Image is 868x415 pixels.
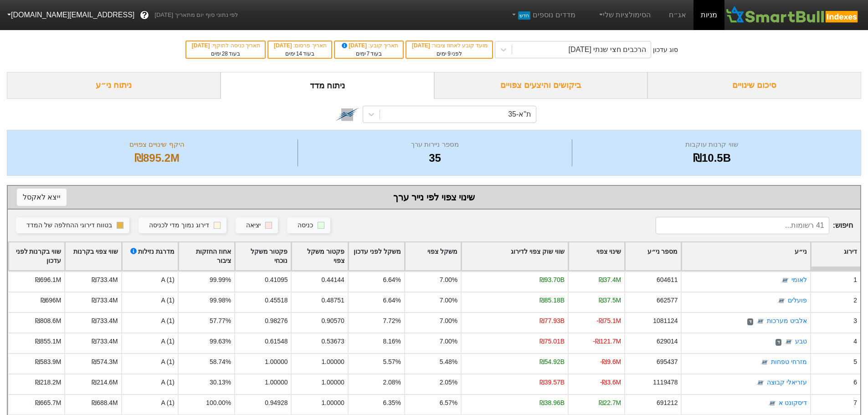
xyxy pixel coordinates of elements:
[321,357,344,367] div: 1.00000
[65,242,121,271] div: Toggle SortBy
[653,45,678,55] div: סוג עדכון
[594,6,655,24] a: הסימולציות שלי
[274,42,293,49] span: [DATE]
[191,50,260,58] div: בעוד ימים
[265,378,288,387] div: 1.00000
[767,379,807,386] a: עזריאלי קבוצה
[17,189,67,206] button: ייצא לאקסל
[653,316,678,326] div: 1081124
[265,398,288,408] div: 0.94928
[507,6,579,24] a: מדדים נוספיםחדש
[853,337,857,346] div: 4
[440,357,457,367] div: 5.48%
[434,72,648,99] div: ביקושים והיצעים צפויים
[412,42,431,49] span: [DATE]
[411,41,488,50] div: מועד קובע לאחוז ציבור :
[92,316,118,326] div: ₪733.4M
[781,276,790,285] img: tase link
[210,378,231,387] div: 30.13%
[210,316,231,326] div: 57.77%
[853,357,857,367] div: 5
[440,337,457,346] div: 7.00%
[221,72,434,99] div: ניתוח מדד
[321,398,344,408] div: 1.00000
[9,242,64,271] div: Toggle SortBy
[321,275,344,285] div: 0.44144
[656,217,829,234] input: 41 רשומות...
[35,337,61,346] div: ₪855.1M
[298,220,313,231] div: כניסה
[788,297,807,304] a: פועלים
[784,338,793,347] img: tase link
[539,398,565,408] div: ₪38.96B
[657,337,678,346] div: 629014
[121,292,178,312] div: A (1)
[539,357,565,367] div: ₪54.92B
[192,42,211,49] span: [DATE]
[383,275,401,285] div: 6.64%
[149,220,209,231] div: דירוג נמוך מדי לכניסה
[440,296,457,305] div: 7.00%
[657,296,678,305] div: 662577
[92,275,118,285] div: ₪733.4M
[210,296,231,305] div: 99.98%
[539,337,565,346] div: ₪75.01B
[265,275,288,285] div: 0.41095
[19,150,295,166] div: ₪895.2M
[657,398,678,408] div: 691212
[339,41,398,50] div: תאריך קובע :
[222,51,228,57] span: 28
[600,378,621,387] div: -₪3.6M
[599,275,621,285] div: ₪37.4M
[539,316,565,326] div: ₪77.93B
[771,359,807,366] a: מזרחי טפחות
[321,337,344,346] div: 0.53673
[599,296,621,305] div: ₪37.5M
[462,242,568,271] div: Toggle SortBy
[440,378,457,387] div: 2.05%
[768,399,777,408] img: tase link
[236,217,278,234] button: יציאה
[210,357,231,367] div: 58.74%
[121,394,178,415] div: A (1)
[121,353,178,374] div: A (1)
[767,318,807,325] a: אלביט מערכות
[539,378,565,387] div: ₪39.57B
[575,139,849,150] div: שווי קרנות עוקבות
[321,296,344,305] div: 0.48751
[35,398,61,408] div: ₪665.7M
[383,357,401,367] div: 5.57%
[206,398,231,408] div: 100.00%
[593,337,621,346] div: -₪121.7M
[300,150,570,166] div: 35
[121,312,178,333] div: A (1)
[92,378,118,387] div: ₪214.6M
[657,357,678,367] div: 695437
[440,275,457,285] div: 7.00%
[92,337,118,346] div: ₪733.4M
[447,51,451,57] span: 9
[539,275,565,285] div: ₪93.70B
[35,275,61,285] div: ₪696.1M
[210,275,231,285] div: 99.99%
[569,242,624,271] div: Toggle SortBy
[575,150,849,166] div: ₪10.5B
[440,398,457,408] div: 6.57%
[287,217,330,234] button: כניסה
[41,296,62,305] div: ₪696M
[92,296,118,305] div: ₪733.4M
[235,242,291,271] div: Toggle SortBy
[273,41,327,50] div: תאריך פרסום :
[121,374,178,394] div: A (1)
[383,296,401,305] div: 6.64%
[853,398,857,408] div: 7
[656,217,853,234] span: חיפוש :
[383,398,401,408] div: 6.35%
[383,378,401,387] div: 2.08%
[779,400,807,407] a: דיסקונט א
[7,72,221,99] div: ניתוח ני״ע
[756,379,765,388] img: tase link
[811,242,860,271] div: Toggle SortBy
[210,337,231,346] div: 99.63%
[777,297,786,306] img: tase link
